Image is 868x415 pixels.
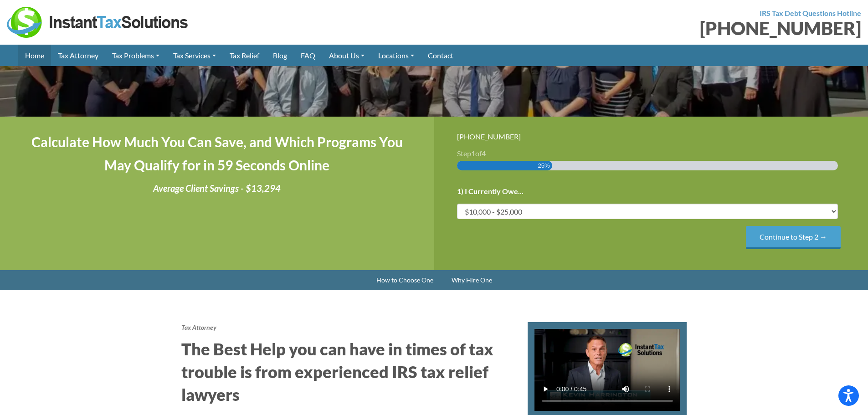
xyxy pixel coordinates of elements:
a: Blog [266,45,294,66]
label: 1) I Currently Owe... [457,187,524,196]
span: 25% [538,161,550,170]
strong: IRS Tax Debt Questions Hotline [760,9,861,17]
div: [PHONE_NUMBER] [441,19,862,37]
input: Continue to Step 2 → [746,226,841,249]
h2: The Best Help you can have in times of tax trouble is from experienced IRS tax relief lawyers [181,338,514,406]
h4: Calculate How Much You Can Save, and Which Programs You May Qualify for in 59 Seconds Online [23,130,411,177]
a: Tax Services [166,45,223,66]
a: About Us [322,45,371,66]
a: Locations [371,45,421,66]
a: Home [18,45,51,66]
div: [PHONE_NUMBER] [457,130,846,143]
i: Average Client Savings - $13,294 [153,183,281,194]
a: How to Choose One [367,270,442,290]
strong: Tax Attorney [181,323,216,331]
span: 4 [482,149,486,158]
h3: Step of [457,150,846,157]
a: Tax Attorney [51,45,105,66]
span: 1 [471,149,475,158]
a: FAQ [294,45,322,66]
a: Instant Tax Solutions Logo [7,17,189,26]
a: Tax Relief [223,45,266,66]
img: Instant Tax Solutions Logo [7,7,189,38]
a: Tax Problems [105,45,166,66]
a: Contact [421,45,460,66]
a: Why Hire One [442,270,501,290]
